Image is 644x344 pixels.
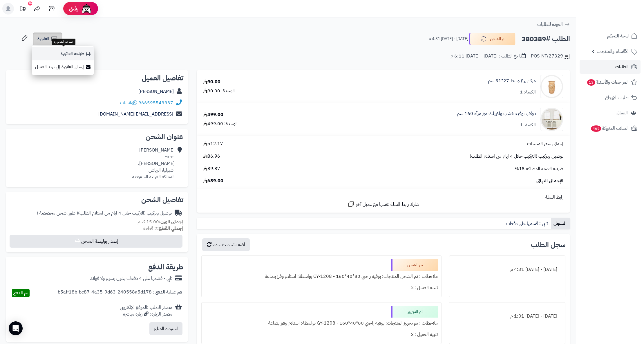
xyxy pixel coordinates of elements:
a: العودة للطلبات [537,21,570,28]
div: Open Intercom Messenger [9,321,23,335]
span: تم الدفع [13,289,28,296]
span: الإجمالي النهائي [536,178,563,184]
a: طباعة الفاتورة [32,47,94,60]
div: تنبيه العميل : لا [205,329,438,340]
a: شارك رابط السلة نفسها مع عميل آخر [348,201,419,208]
div: رابط السلة [199,194,568,201]
div: الوحدة: 90.00 [203,88,235,94]
a: دولاب بوفيه خشب واكريلك مع مرآة 160 سم [457,110,536,117]
a: السجل [551,218,570,229]
div: [DATE] - [DATE] 1:01 م [453,311,562,322]
span: الطلبات [615,63,629,71]
span: توصيل وتركيب (التركيب خلال 4 ايام من استلام الطلب) [470,153,563,160]
div: الوحدة: 499.00 [203,120,238,127]
span: رفيق [69,5,78,12]
span: 89.87 [203,165,220,172]
span: العملاء [616,109,628,117]
div: ملاحظات : تم الشحن المنتجات: بوفيه راحتي 80*40*160 - GY-1208 بواسطة: استلام وفرز بضاعة [205,271,438,282]
img: ai-face.png [81,3,92,15]
span: 86.96 [203,153,220,160]
div: تاريخ الطلب : [DATE] - [DATE] 6:11 م [451,53,526,60]
span: الأقسام والمنتجات [597,47,629,55]
h3: سجل الطلب [531,241,565,248]
span: الفاتورة [37,35,49,42]
span: شارك رابط السلة نفسها مع عميل آخر [356,201,419,208]
span: المراجعات والأسئلة [587,78,629,86]
h2: عنوان الشحن [10,133,183,140]
span: العودة للطلبات [537,21,563,28]
a: الطلبات [580,60,641,74]
div: تم التجهيز [391,306,438,318]
div: ملاحظات : تم تجهيز المنتجات: بوفيه راحتي 80*40*160 - GY-1208 بواسطة: استلام وفرز بضاعة [205,318,438,329]
strong: إجمالي الوزن: [159,218,183,225]
span: ( طرق شحن مخصصة ) [37,210,78,217]
span: 512.17 [203,141,223,147]
small: [DATE] - [DATE] 4:31 م [429,36,468,42]
small: 2 قطعة [143,225,183,232]
a: العملاء [580,106,641,120]
button: تم الشحن [469,33,515,45]
a: 966595543937 [138,99,173,106]
h2: الطلب #380389 [522,33,570,45]
a: لوحة التحكم [580,29,641,43]
span: 689.00 [203,178,223,184]
div: 499.00 [203,111,223,118]
span: ضريبة القيمة المضافة 15% [515,165,563,172]
a: المراجعات والأسئلة13 [580,75,641,89]
a: واتساب [120,99,137,106]
img: logo-2.png [605,15,638,27]
span: 13 [587,79,595,86]
div: [PERSON_NAME] Faris [PERSON_NAME]، اشبيليا، الرياض المملكة العربية السعودية [132,147,175,180]
h2: طريقة الدفع [148,264,183,271]
a: السلات المتروكة465 [580,121,641,135]
div: 10 [28,1,32,6]
div: تنبيه العميل : لا [205,282,438,293]
strong: إجمالي القطع: [157,225,183,232]
div: الكمية: 1 [520,122,536,128]
a: [EMAIL_ADDRESS][DOMAIN_NAME] [98,111,173,118]
h2: تفاصيل الشحن [10,196,183,203]
div: تم الشحن [391,259,438,271]
div: [DATE] - [DATE] 4:31 م [453,264,562,275]
a: [PERSON_NAME] [138,88,174,95]
div: 90.00 [203,79,220,85]
a: طلبات الإرجاع [580,91,641,105]
button: استرداد المبلغ [149,322,182,335]
a: مركن زرع وسط 27*51 سم [488,78,536,84]
span: طلبات الإرجاع [605,93,629,102]
img: 1757932228-1-90x90.jpg [540,108,563,131]
a: إرسال الفاتورة إلى بريد العميل [32,60,94,73]
span: السلات المتروكة [590,124,629,132]
button: أضف تحديث جديد [202,238,250,251]
small: 15.00 كجم [138,218,183,225]
div: توصيل وتركيب (التركيب خلال 4 ايام من استلام الطلب) [37,210,172,217]
div: مصدر الزيارة: زيارة مباشرة [120,311,172,318]
div: مصدر الطلب :الموقع الإلكتروني [120,304,172,318]
div: تابي - قسّمها على 4 دفعات بدون رسوم ولا فوائد [90,275,172,282]
img: 1732716903-110308010445-90x90.jpg [540,75,563,98]
span: إجمالي سعر المنتجات [527,141,563,147]
a: تحديثات المنصة [15,3,30,16]
div: رقم عملية الدفع : b5aff18b-bc87-4a35-9d63-240558a5d178 [58,289,183,297]
button: إصدار بوليصة الشحن [10,235,182,248]
span: 465 [591,125,601,132]
a: الفاتورة [33,33,62,45]
span: لوحة التحكم [607,32,629,40]
div: الكمية: 1 [520,89,536,96]
div: طباعة الفاتورة [52,39,75,45]
h2: تفاصيل العميل [10,75,183,82]
a: تابي : قسمها على دفعات [504,218,551,229]
div: POS-NT/27329 [531,53,570,60]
